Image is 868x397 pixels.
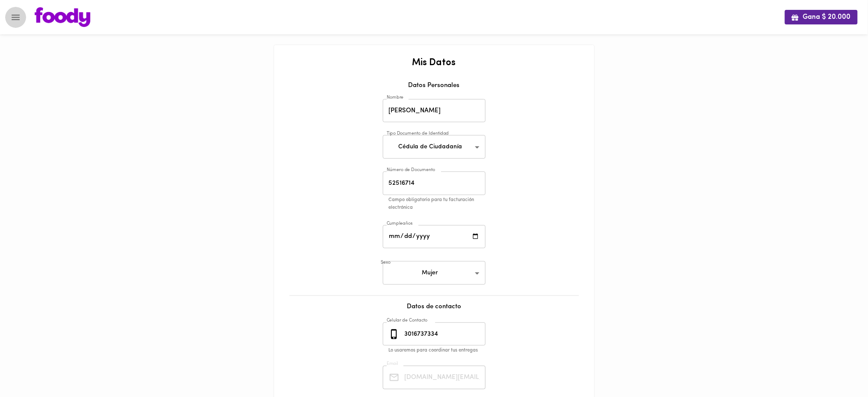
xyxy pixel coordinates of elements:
[381,260,391,266] label: Sexo
[35,7,90,27] img: logo.png
[383,261,486,285] div: Mujer
[283,302,586,320] div: Datos de contacto
[785,10,858,24] button: Gana $ 20.000
[383,171,486,195] input: Número de Documento
[383,99,486,123] input: Tu nombre
[389,196,492,212] p: Campo obligatorio para tu facturación electrónica
[5,7,26,28] button: Menu
[383,135,486,159] div: Cédula de Ciudadanía
[818,347,859,388] iframe: Messagebird Livechat Widget
[403,322,486,346] input: 3010000000
[792,13,851,21] span: Gana $ 20.000
[403,366,486,389] input: Tu Email
[389,347,492,355] p: Lo usaremos para coordinar tus entregas
[283,81,586,96] div: Datos Personales
[283,58,586,68] h2: Mis Datos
